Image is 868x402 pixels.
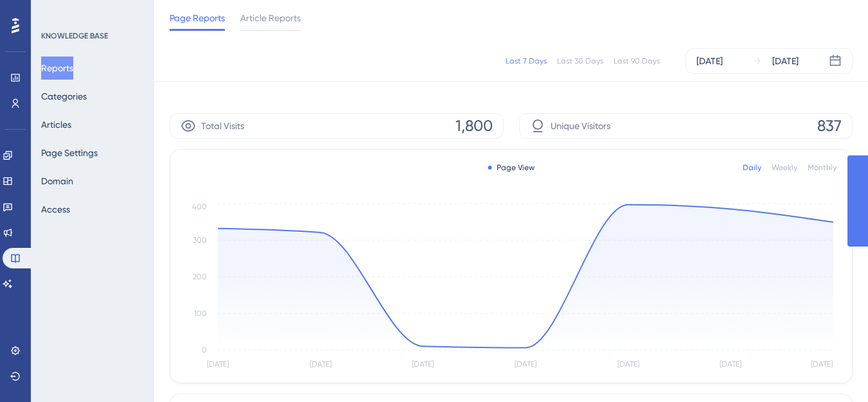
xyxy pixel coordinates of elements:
[41,113,71,136] button: Articles
[814,351,853,390] iframe: UserGuiding AI Assistant Launcher
[310,360,332,369] tspan: [DATE]
[201,118,244,134] span: Total Visits
[240,10,301,26] span: Article Reports
[617,360,639,369] tspan: [DATE]
[41,57,73,80] button: Reports
[817,116,842,136] span: 837
[41,170,73,193] button: Domain
[192,202,207,211] tspan: 400
[696,53,723,69] div: [DATE]
[506,56,547,66] div: Last 7 Days
[811,360,833,369] tspan: [DATE]
[557,56,603,66] div: Last 30 Days
[194,309,207,318] tspan: 100
[207,360,229,369] tspan: [DATE]
[743,162,761,173] div: Daily
[772,162,797,173] div: Weekly
[488,162,535,173] div: Page View
[720,360,741,369] tspan: [DATE]
[41,31,108,41] div: KNOWLEDGE BASE
[614,56,660,66] div: Last 90 Days
[808,162,837,173] div: Monthly
[772,53,799,69] div: [DATE]
[412,360,434,369] tspan: [DATE]
[41,85,87,108] button: Categories
[551,118,610,134] span: Unique Visitors
[193,236,207,245] tspan: 300
[41,198,70,221] button: Access
[456,116,493,136] span: 1,800
[202,345,207,354] tspan: 0
[193,272,207,281] tspan: 200
[170,10,225,26] span: Page Reports
[515,360,536,369] tspan: [DATE]
[41,141,98,164] button: Page Settings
